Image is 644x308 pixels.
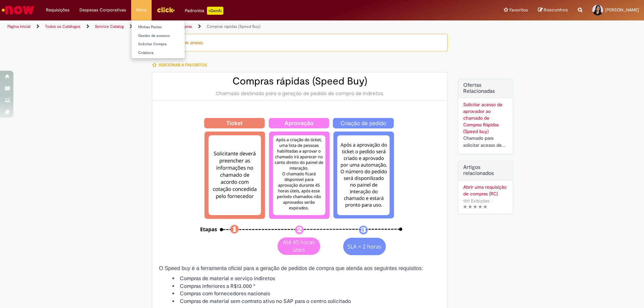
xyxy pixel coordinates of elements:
li: Compras de material sem contrato ativo no SAP para o centro solicitado [172,298,441,305]
li: Compras inferiores a R$13.000 * [172,283,441,290]
span: • [491,196,495,205]
a: Abrir uma requisição de compras (RC) [463,184,508,197]
h3: Artigos relacionados [463,165,508,176]
img: click_logo_yellow_360x200.png [157,5,175,15]
a: Rascunhos [538,7,568,13]
p: +GenAi [207,7,223,15]
div: Ofertas Relacionadas [458,79,513,154]
div: Chamado para solicitar acesso de aprovador ao ticket de Speed buy [463,135,508,149]
span: Favoritos [509,7,528,13]
span: Despesas Corporativas [79,7,126,13]
li: Compras de material e serviço indiretos [172,275,441,283]
h2: Ofertas Relacionadas [463,82,508,94]
a: Página inicial [7,24,31,29]
a: Solicitar Compra [131,41,205,48]
div: Padroniza [185,7,223,15]
a: Compras rápidas (Speed Buy) [207,24,261,29]
span: More [136,7,147,13]
span: O Speed buy é a ferramenta oficial para a geração de pedidos de compra que atenda aos seguintes r... [159,265,423,271]
a: Service Catalog [95,24,124,29]
a: Gestão de acessos [131,32,205,40]
span: Adicionar a Favoritos [159,62,207,68]
div: Chamado destinado para a geração de pedido de compra de indiretos. [159,90,441,97]
span: Requisições [46,7,69,13]
a: Todos os Catálogos [45,24,80,29]
button: Adicionar a Favoritos [152,58,211,72]
a: Colabora [131,49,205,57]
h2: Compras rápidas (Speed Buy) [159,76,441,87]
a: Solicitar acesso de aprovador ao chamado de Compras Rápidas (Speed buy) [463,102,502,134]
li: Compras com fornecedores nacionais [172,290,441,298]
span: [PERSON_NAME] [605,7,639,13]
ul: More [131,20,185,59]
div: Obrigatório um anexo. [152,34,448,51]
span: 1511 Exibições [463,198,490,204]
span: Rascunhos [544,7,568,13]
a: Minhas Pastas [131,23,205,31]
ul: Trilhas de página [5,20,424,33]
img: ServiceNow [1,3,35,17]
